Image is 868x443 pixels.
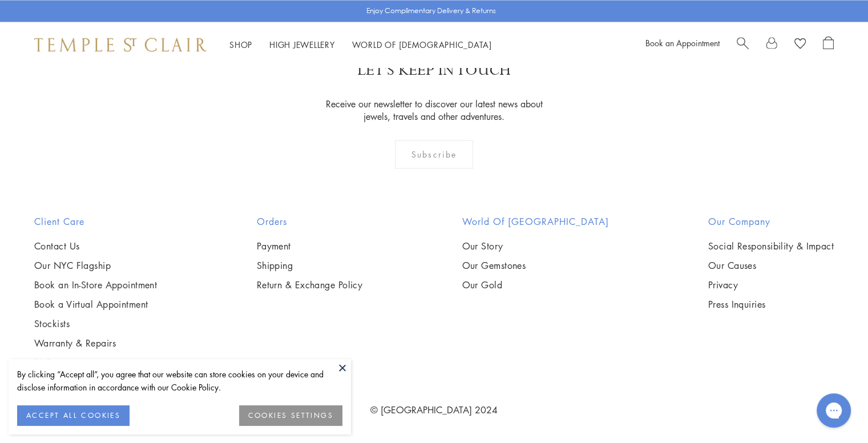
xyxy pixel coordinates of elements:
[352,39,492,50] a: World of [DEMOGRAPHIC_DATA]World of [DEMOGRAPHIC_DATA]
[34,317,157,329] a: Stockists
[708,278,834,291] a: Privacy
[34,214,157,228] h2: Client Care
[462,214,608,228] h2: World of [GEOGRAPHIC_DATA]
[708,297,834,310] a: Press Inquiries
[370,403,498,416] a: © [GEOGRAPHIC_DATA] 2024
[708,259,834,271] a: Our Causes
[462,278,608,291] a: Our Gold
[257,214,363,228] h2: Orders
[737,36,749,53] a: Search
[34,259,157,271] a: Our NYC Flagship
[34,336,157,349] a: Warranty & Repairs
[794,36,806,53] a: View Wishlist
[257,239,363,252] a: Payment
[708,214,834,228] h2: Our Company
[395,140,473,168] div: Subscribe
[318,98,550,123] p: Receive our newsletter to discover our latest news about jewels, travels and other adventures.
[17,368,342,394] div: By clicking “Accept all”, you agree that our website can store cookies on your device and disclos...
[239,405,342,426] button: COOKIES SETTINGS
[811,389,857,432] iframe: Gorgias live chat messenger
[34,239,157,252] a: Contact Us
[645,37,720,49] a: Book an Appointment
[257,278,363,291] a: Return & Exchange Policy
[34,297,157,310] a: Book a Virtual Appointment
[34,356,157,368] a: FAQs
[357,61,511,80] p: LET'S KEEP IN TOUCH
[269,39,335,50] a: High JewelleryHigh Jewellery
[366,5,496,17] p: Enjoy Complimentary Delivery & Returns
[229,38,492,52] nav: Main navigation
[257,259,363,271] a: Shipping
[229,39,252,50] a: ShopShop
[34,278,157,291] a: Book an In-Store Appointment
[34,38,207,51] img: Temple St. Clair
[17,405,130,426] button: ACCEPT ALL COOKIES
[708,239,834,252] a: Social Responsibility & Impact
[823,36,834,53] a: Open Shopping Bag
[462,239,608,252] a: Our Story
[462,259,608,271] a: Our Gemstones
